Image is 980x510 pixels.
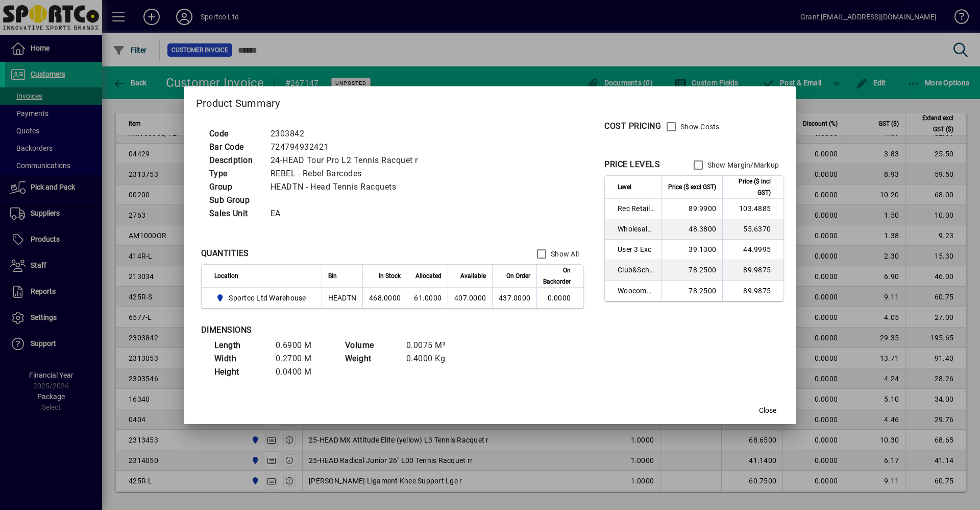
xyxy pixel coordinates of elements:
[204,154,265,167] td: Description
[678,122,720,132] label: Show Costs
[407,288,448,308] td: 61.0000
[271,352,332,365] td: 0.2700 M
[401,352,462,365] td: 0.4000 Kg
[604,158,660,171] div: PRICE LEVELS
[379,270,401,282] span: In Stock
[705,160,779,170] label: Show Margin/Markup
[618,181,631,193] span: Level
[661,219,722,240] td: 48.3800
[618,265,655,275] span: Club&School Exc
[229,293,306,303] span: Sportco Ltd Warehouse
[543,265,571,287] span: On Backorder
[618,244,655,254] span: User 3 Exc
[618,203,655,214] span: Rec Retail Inc
[722,199,783,219] td: 103.4885
[661,281,722,301] td: 78.2500
[722,219,783,240] td: 55.6370
[729,176,771,198] span: Price ($ incl GST)
[265,141,430,154] td: 724794932421
[214,292,310,304] span: Sportco Ltd Warehouse
[328,270,337,282] span: Bin
[265,207,430,220] td: EA
[340,352,401,365] td: Weight
[661,199,722,219] td: 89.9900
[362,288,407,308] td: 468.0000
[661,260,722,281] td: 78.2500
[668,181,716,193] span: Price ($ excl GST)
[265,180,430,194] td: HEADTN - Head Tennis Racquets
[618,224,655,234] span: Wholesale Exc
[460,270,486,282] span: Available
[214,270,238,282] span: Location
[722,260,783,281] td: 89.9875
[661,240,722,260] td: 39.1300
[204,180,265,194] td: Group
[722,240,783,260] td: 44.9995
[204,207,265,220] td: Sales Unit
[415,270,442,282] span: Allocated
[204,167,265,180] td: Type
[536,288,583,308] td: 0.0000
[265,167,430,180] td: REBEL - Rebel Barcodes
[204,194,265,207] td: Sub Group
[506,270,530,282] span: On Order
[204,127,265,141] td: Code
[499,294,530,302] span: 437.0000
[271,339,332,352] td: 0.6900 M
[322,288,363,308] td: HEADTN
[184,86,796,116] h2: Product Summary
[265,127,430,141] td: 2303842
[549,249,579,259] label: Show All
[201,247,249,260] div: QUANTITIES
[401,339,462,352] td: 0.0075 M³
[722,281,783,301] td: 89.9875
[751,402,784,420] button: Close
[204,141,265,154] td: Bar Code
[448,288,492,308] td: 407.0000
[209,352,271,365] td: Width
[759,405,776,416] span: Close
[340,339,401,352] td: Volume
[271,365,332,379] td: 0.0400 M
[209,365,271,379] td: Height
[265,154,430,167] td: 24-HEAD Tour Pro L2 Tennis Racquet r
[209,339,271,352] td: Length
[618,286,655,296] span: Woocommerce Retail
[201,324,456,336] div: DIMENSIONS
[604,120,661,132] div: COST PRICING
